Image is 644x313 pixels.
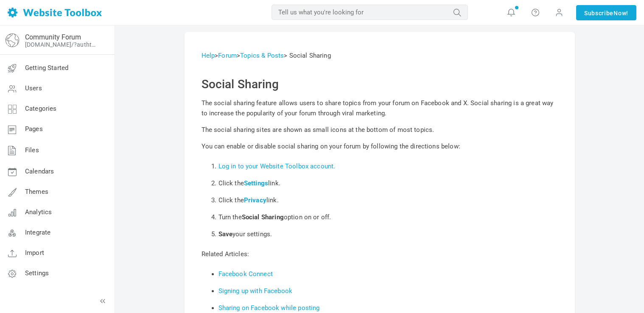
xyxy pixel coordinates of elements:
[25,84,42,92] span: Users
[6,34,19,47] img: globe-icon.png
[218,175,558,192] li: Click the link.
[25,229,50,236] span: Integrate
[25,33,81,41] a: Community Forum
[202,77,558,92] h2: Social Sharing
[218,226,558,243] li: your settings.
[218,209,558,226] li: Turn the option on or off.
[218,270,273,278] a: Facebook Connect
[244,179,268,187] a: Settings
[25,269,49,277] span: Settings
[218,52,237,59] a: Forum
[576,5,636,20] a: SubscribeNow!
[202,125,558,135] p: The social sharing sites are shown as small icons at the bottom of most topics.
[272,5,468,20] input: Tell us what you're looking for
[613,8,628,18] span: Now!
[25,41,99,48] a: [DOMAIN_NAME]/?authtoken=9bc25a4c1e172f09a64639eab52bcd16&rememberMe=1
[218,230,233,238] b: Save
[218,287,293,295] a: Signing up with Facebook
[240,52,284,59] a: Topics & Posts
[25,125,43,133] span: Pages
[218,304,320,312] a: Sharing on Facebook while posting
[25,249,44,257] span: Import
[202,52,215,59] a: Help
[202,52,331,59] span: > > > Social Sharing
[25,168,54,175] span: Calendars
[242,213,284,221] b: Social Sharing
[25,105,57,112] span: Categories
[25,188,48,196] span: Themes
[202,141,558,151] p: You can enable or disable social sharing on your forum by following the directions below:
[25,146,39,154] span: Files
[25,64,68,72] span: Getting Started
[25,208,52,216] span: Analytics
[218,162,336,170] a: Log in to your Website Toolbox account.
[218,192,558,209] li: Click the link.
[244,196,266,204] a: Privacy
[202,249,558,259] p: Related Articles:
